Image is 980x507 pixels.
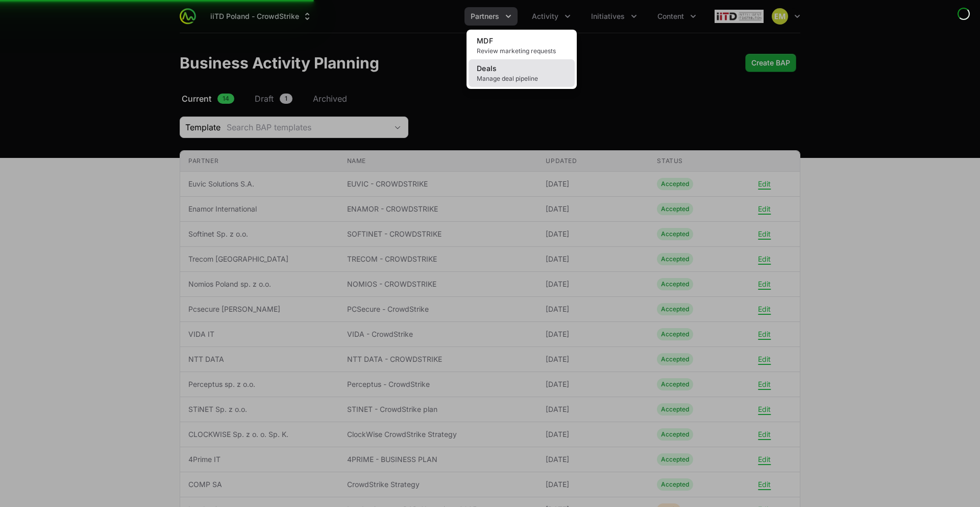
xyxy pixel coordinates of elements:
span: MDF [477,36,493,45]
span: Review marketing requests [477,47,567,55]
a: MDFReview marketing requests [469,32,575,59]
div: Activity menu [526,7,577,26]
span: Manage deal pipeline [477,75,567,83]
a: DealsManage deal pipeline [469,59,575,87]
span: Deals [477,64,497,73]
div: Main navigation [196,7,702,26]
